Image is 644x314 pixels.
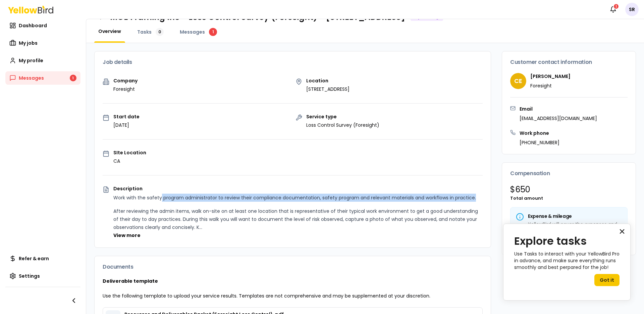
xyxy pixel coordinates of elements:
p: Description [113,186,483,191]
p: CA [113,158,146,164]
a: Tasks0 [133,28,168,36]
span: Tasks [137,29,152,35]
span: My jobs [19,40,38,46]
p: Total amount [510,195,628,202]
a: Dashboard [5,19,80,32]
h3: Work phone [520,130,559,136]
button: Close [619,226,625,237]
p: Foresight [530,82,571,89]
div: 1 [613,3,619,9]
p: Location [306,78,350,83]
p: After reviewing the admin items, walk on-site on at least one location that is representative of ... [113,207,483,231]
span: SR [625,3,639,16]
p: [EMAIL_ADDRESS][DOMAIN_NAME] [520,115,597,122]
button: View more [113,232,141,239]
a: Settings [5,269,80,283]
h3: Documents [103,264,483,270]
p: $ 650 [510,184,628,195]
a: My profile [5,54,80,67]
button: 1 [606,3,620,16]
h4: [PERSON_NAME] [530,73,571,80]
p: [PHONE_NUMBER] [520,139,559,146]
a: Messages1 [5,71,80,85]
h3: Compensation [510,171,628,176]
span: Settings [19,273,40,279]
a: My jobs [5,36,80,50]
p: Use Tasks to interact with your YellowBird Pro in advance, and make sure everything runs smoothly... [514,251,620,271]
div: 1 [209,28,217,36]
span: Refer & earn [19,255,49,262]
a: Refer & earn [5,252,80,265]
p: Loss Control Survey (Foresight) [306,122,379,128]
h3: Email [520,106,597,112]
p: Use the following template to upload your service results. Templates are not comprehensive and ma... [103,292,483,299]
p: [STREET_ADDRESS] [306,86,350,92]
span: My profile [19,57,43,64]
h3: Deliverable template [103,278,483,284]
p: SIte Location [113,150,146,155]
h3: Customer contact information [510,60,628,65]
a: Messages1 [176,28,221,36]
p: Service type [306,114,379,119]
button: Got it [594,274,620,286]
div: 1 [70,75,76,81]
span: Messages [19,75,44,81]
div: YellowBird will cover the expenses and mileage, which will be calculated upon job completion. [516,221,622,241]
h5: Expense & mileage [516,213,622,220]
span: Messages [180,29,205,35]
a: Overview [94,28,125,35]
p: Work with the safety program administrator to review their compliance documentation, safety progr... [113,194,483,202]
p: Company [113,78,138,83]
span: CE [510,73,526,89]
p: Start date [113,114,140,119]
span: Dashboard [19,22,47,29]
h3: Job details [103,60,483,65]
h2: Explore tasks [514,235,620,247]
div: 0 [156,28,164,36]
p: Foresight [113,86,138,92]
span: Overview [98,28,121,35]
p: [DATE] [113,122,140,128]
